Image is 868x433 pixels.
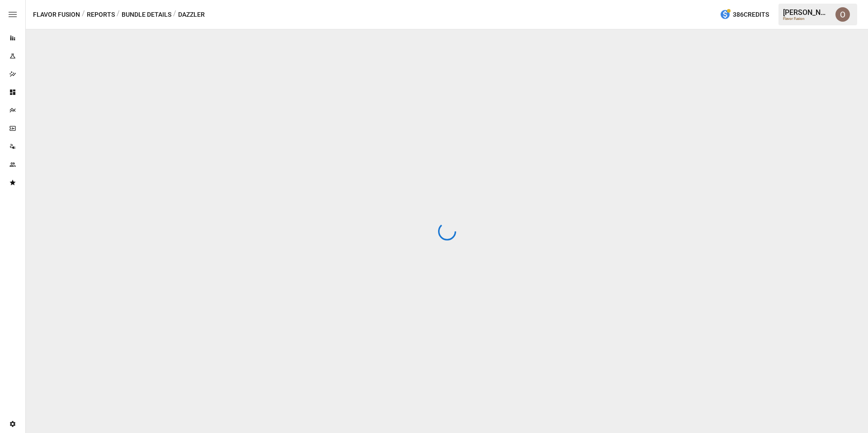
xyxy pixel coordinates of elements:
[783,8,830,17] div: [PERSON_NAME]
[82,9,85,20] div: /
[733,9,769,20] span: 386 Credits
[122,9,171,20] button: Bundle Details
[835,7,850,22] img: Oleksii Flok
[783,17,830,21] div: Flavor Fusion
[830,2,855,27] button: Oleksii Flok
[173,9,176,20] div: /
[33,9,80,20] button: Flavor Fusion
[716,6,773,23] button: 386Credits
[117,9,120,20] div: /
[87,9,115,20] button: Reports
